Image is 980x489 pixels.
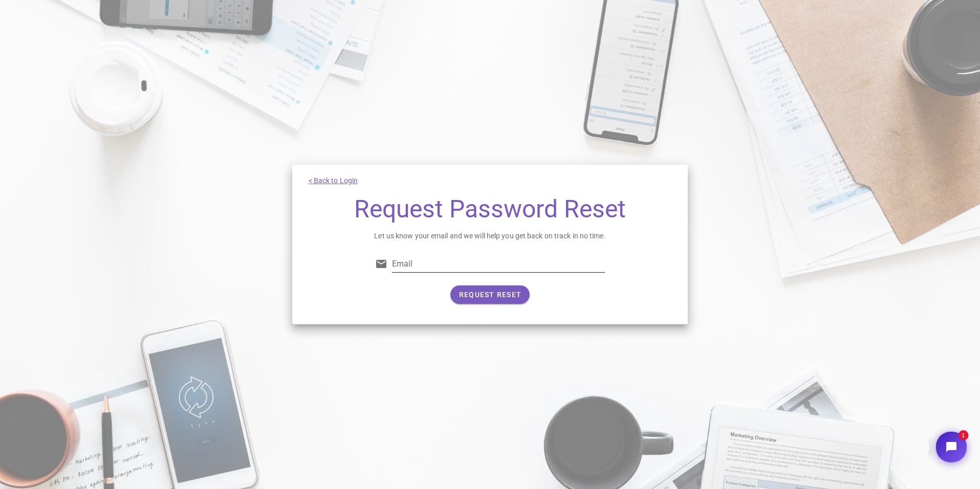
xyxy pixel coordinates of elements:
[309,196,672,222] h1: Request Password Reset
[459,291,521,299] span: REQUEST RESET
[309,230,672,312] div: Let us know your email and we will help you get back on track in no time.
[309,176,358,185] a: < Back to Login
[927,423,975,471] iframe: Tidio Chat
[450,285,530,304] button: REQUEST RESET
